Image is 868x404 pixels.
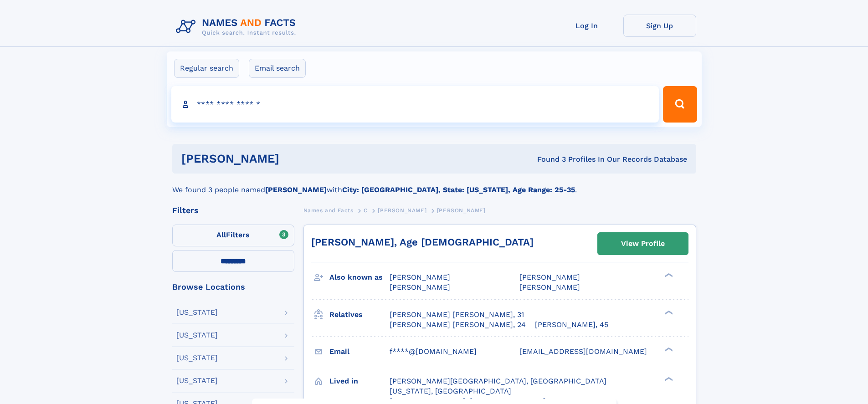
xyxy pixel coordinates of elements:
a: [PERSON_NAME] [378,205,426,216]
div: ❯ [663,309,673,315]
div: View Profile [621,233,665,254]
img: Logo Names and Facts [172,15,303,39]
span: [PERSON_NAME] [390,283,450,291]
div: We found 3 people named with . [172,174,696,195]
span: [US_STATE], [GEOGRAPHIC_DATA] [390,387,511,395]
a: C [364,205,368,216]
span: [PERSON_NAME][GEOGRAPHIC_DATA], [GEOGRAPHIC_DATA] [390,377,606,385]
a: [PERSON_NAME], 45 [535,320,608,330]
a: View Profile [598,233,688,255]
b: [PERSON_NAME] [265,185,327,194]
a: Names and Facts [303,205,354,216]
label: Email search [249,59,306,78]
span: C [364,207,368,214]
label: Regular search [174,59,239,78]
button: Search Button [663,86,697,123]
h3: Relatives [329,307,390,322]
span: [PERSON_NAME] [390,273,450,281]
a: [PERSON_NAME] [PERSON_NAME], 24 [390,320,526,330]
span: [PERSON_NAME] [437,207,486,214]
a: [PERSON_NAME], Age [DEMOGRAPHIC_DATA] [311,236,534,248]
span: [PERSON_NAME] [519,283,580,291]
span: [PERSON_NAME] [519,273,580,281]
div: ❯ [663,376,673,382]
h3: Email [329,344,390,359]
h1: [PERSON_NAME] [181,153,408,164]
h3: Lived in [329,373,390,389]
div: Browse Locations [172,283,294,291]
div: [US_STATE] [176,332,218,339]
span: [EMAIL_ADDRESS][DOMAIN_NAME] [519,347,647,356]
div: [US_STATE] [176,354,218,362]
span: All [216,230,226,239]
a: Log In [550,15,623,37]
a: Sign Up [623,15,696,37]
label: Filters [172,225,294,246]
h3: Also known as [329,270,390,285]
b: City: [GEOGRAPHIC_DATA], State: [US_STATE], Age Range: 25-35 [342,185,575,194]
input: search input [171,86,659,123]
div: ❯ [663,272,673,278]
div: ❯ [663,346,673,352]
div: Filters [172,206,294,215]
span: [PERSON_NAME] [378,207,426,214]
div: [US_STATE] [176,309,218,316]
a: [PERSON_NAME] [PERSON_NAME], 31 [390,310,524,320]
div: Found 3 Profiles In Our Records Database [408,154,687,164]
div: [US_STATE] [176,377,218,384]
